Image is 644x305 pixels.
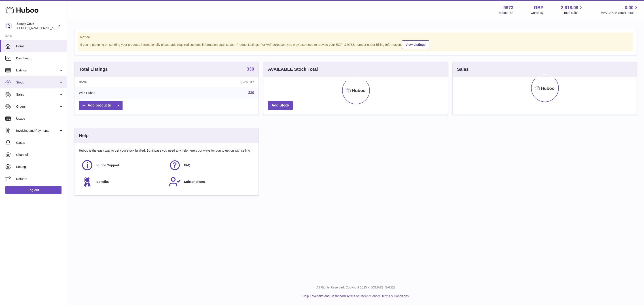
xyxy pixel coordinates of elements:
[312,294,365,298] a: Website and Dashboard Terms of Use
[601,11,639,15] span: AVAILABLE Stock Total
[16,80,59,85] span: Stock
[311,294,409,298] li: and
[370,294,409,298] a: Service Terms & Conditions
[169,159,252,171] a: FAQ
[5,186,61,194] a: Log out
[96,163,119,167] span: Huboo Support
[16,104,59,109] span: Orders
[601,5,639,15] a: 0.00 AVAILABLE Stock Total
[625,5,633,11] span: 0.00
[561,5,578,11] span: 2,818.09
[268,101,293,110] a: Add Stock
[184,163,191,167] span: FAQ
[16,44,64,48] span: Home
[16,177,64,181] span: Returns
[16,56,64,61] span: Dashboard
[498,11,513,15] div: Huboo Ref
[16,68,59,73] span: Listings
[80,40,631,49] div: If you're planning on sending your products internationally please add required customs informati...
[79,133,89,139] h3: Help
[81,159,164,171] a: Huboo Support
[248,91,254,95] a: 330
[561,5,584,15] a: 2,818.09 Total sales
[531,11,544,15] div: Currency
[74,87,172,99] td: With Huboo
[74,77,172,87] th: Name
[247,67,254,71] strong: 330
[457,66,469,72] h3: Sales
[16,92,59,97] span: Sales
[303,294,309,298] a: Help
[16,129,59,133] span: Invoicing and Payments
[16,153,64,157] span: Channels
[96,180,109,184] span: Benefits
[16,165,64,169] span: Settings
[503,5,513,11] strong: 9973
[563,11,583,15] span: Total sales
[16,141,64,145] span: Cases
[71,285,640,290] p: All Rights Reserved. Copyright 2025 - [DOMAIN_NAME]
[268,66,318,72] h3: AVAILABLE Stock Total
[16,117,64,121] span: Usage
[81,176,164,188] a: Benefits
[169,176,252,188] a: Subscriptions
[172,77,258,87] th: Quantity
[247,67,254,72] a: 330
[5,23,12,29] img: emma@simplycook.com
[402,40,429,49] a: View Listings
[79,101,123,110] a: Add products
[80,35,631,39] strong: Notice
[184,180,205,184] span: Subscriptions
[17,26,90,30] span: [PERSON_NAME][EMAIL_ADDRESS][DOMAIN_NAME]
[79,66,108,72] h3: Total Listings
[17,22,57,30] div: Simply Cook
[534,5,543,11] strong: GBP
[79,148,254,153] p: Huboo is the easy way to get your stock fulfilled. But incase you need any help here's our ways f...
